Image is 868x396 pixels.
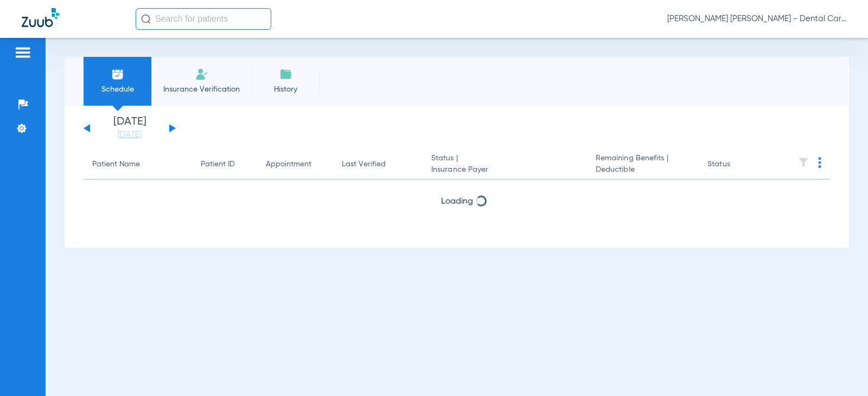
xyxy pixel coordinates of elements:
span: [PERSON_NAME] [PERSON_NAME] - Dental Care of [PERSON_NAME] [667,14,846,24]
span: Insurance Verification [159,84,244,95]
img: Zuub Logo [22,8,59,27]
div: Patient ID [201,159,235,170]
img: Schedule [111,68,124,81]
img: History [279,68,292,81]
img: Manual Insurance Verification [195,68,208,81]
img: Search Icon [141,14,151,24]
span: History [260,84,311,95]
input: Search for patients [136,8,271,30]
div: Patient ID [201,159,248,170]
div: Patient Name [92,159,183,170]
li: [DATE] [97,116,162,140]
div: Last Verified [342,159,386,170]
div: Appointment [266,159,311,170]
img: filter.svg [798,157,809,168]
th: Remaining Benefits | [587,150,699,180]
span: Insurance Payer [431,164,578,176]
div: Last Verified [342,159,414,170]
th: Status [699,150,772,180]
div: Patient Name [92,159,140,170]
img: group-dot-blue.svg [818,157,821,168]
img: hamburger-icon [14,46,31,59]
span: Loading [441,197,473,206]
span: Schedule [92,84,143,95]
a: [DATE] [97,129,162,140]
div: Appointment [266,159,324,170]
th: Status | [423,150,587,180]
span: Deductible [596,164,690,176]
